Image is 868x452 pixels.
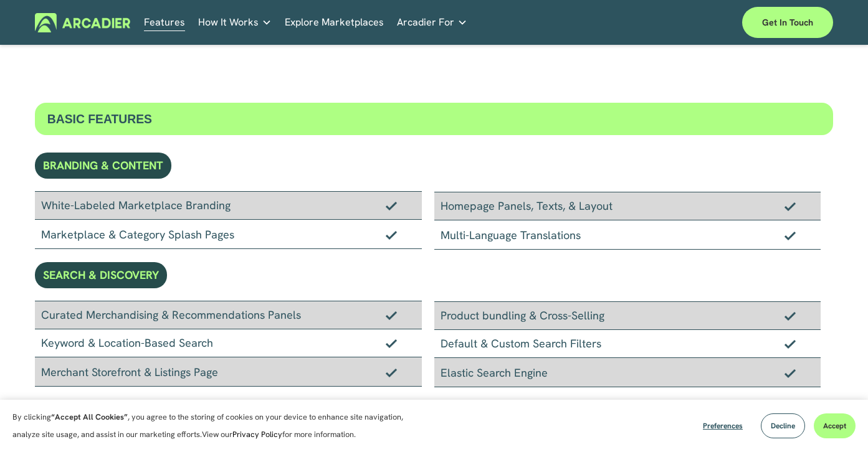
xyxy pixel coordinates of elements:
div: SEARCH & DISCOVERY [35,262,167,288]
img: Checkmark [785,311,796,320]
button: Preferences [694,413,752,438]
div: Elastic Search Engine [434,358,821,387]
div: Keyword & Location-Based Search [35,329,422,357]
a: Explore Marketplaces [285,13,384,32]
a: folder dropdown [397,13,467,32]
a: Features [144,13,185,32]
img: Checkmark [386,368,397,377]
div: Merchant Storefront & Listings Page [35,357,422,387]
div: Marketplace & Category Splash Pages [35,220,422,249]
img: Checkmark [785,202,796,210]
img: Checkmark [785,231,796,240]
span: Arcadier For [397,14,454,31]
div: Multi-Language Translations [434,220,821,250]
span: Decline [771,421,795,431]
img: Checkmark [785,369,796,377]
a: folder dropdown [198,13,272,32]
button: Accept [814,413,856,438]
img: Checkmark [785,339,796,348]
div: Default & Custom Search Filters [434,330,821,358]
span: Accept [823,421,846,431]
img: Arcadier [35,13,130,32]
img: Checkmark [386,311,397,319]
p: By clicking , you agree to the storing of cookies on your device to enhance site navigation, anal... [12,408,417,443]
a: Privacy Policy [232,429,282,440]
div: BASIC FEATURES [35,103,834,135]
div: BRANDING & CONTENT [35,153,171,179]
span: How It Works [198,14,259,31]
div: White-Labeled Marketplace Branding [35,191,422,220]
strong: “Accept All Cookies” [51,412,128,422]
img: Checkmark [386,201,397,210]
img: Checkmark [386,230,397,239]
div: Homepage Panels, Texts, & Layout [434,192,821,220]
span: Preferences [703,421,743,431]
div: Curated Merchandising & Recommendations Panels [35,301,422,329]
img: Checkmark [386,339,397,347]
button: Decline [761,413,805,438]
div: Product bundling & Cross-Selling [434,301,821,330]
a: Get in touch [742,7,833,38]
